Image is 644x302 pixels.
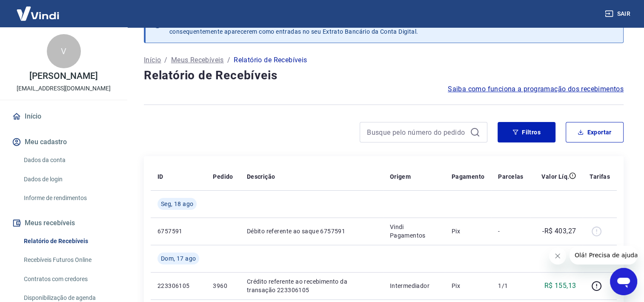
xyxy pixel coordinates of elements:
[390,223,438,240] p: Vindi Pagamentos
[549,247,566,264] iframe: Fechar mensagem
[5,6,72,13] span: Olá! Precisa de ajuda?
[234,55,307,65] p: Relatório de Recebíveis
[498,227,523,235] p: -
[498,172,523,181] p: Parcelas
[448,84,624,94] a: Saiba como funciona a programação dos recebimentos
[213,282,233,290] p: 3960
[541,172,569,181] p: Valor Líq.
[213,172,233,181] p: Pedido
[247,277,376,294] p: Crédito referente ao recebimento da transação 223306105
[20,171,117,188] a: Dados de login
[20,189,117,207] a: Informe de rendimentos
[20,270,117,288] a: Contratos com credores
[20,232,117,250] a: Relatório de Recebíveis
[570,246,637,264] iframe: Mensagem da empresa
[566,122,624,142] button: Exportar
[157,282,199,290] p: 223306105
[169,19,537,36] p: Após o envio das liquidações aparecerem no Relatório de Recebíveis, elas podem demorar algumas ho...
[10,0,66,26] img: Vindi
[227,55,230,65] p: /
[610,268,637,295] iframe: Botão para abrir a janela de mensagens
[157,172,163,181] p: ID
[452,227,485,235] p: Pix
[144,67,624,84] h4: Relatório de Recebíveis
[590,172,610,181] p: Tarifas
[144,55,161,65] a: Início
[452,172,485,181] p: Pagamento
[498,122,555,142] button: Filtros
[367,126,467,139] input: Busque pelo número do pedido
[544,281,576,291] p: R$ 155,13
[390,172,411,181] p: Origem
[20,251,117,269] a: Recebíveis Futuros Online
[452,282,485,290] p: Pix
[10,107,117,126] a: Início
[603,6,634,22] button: Sair
[542,226,576,236] p: -R$ 403,27
[247,227,376,235] p: Débito referente ao saque 6757591
[161,200,193,208] span: Seg, 18 ago
[247,172,275,181] p: Descrição
[47,34,81,68] div: V
[161,254,196,263] span: Dom, 17 ago
[164,55,167,65] p: /
[390,282,438,290] p: Intermediador
[498,282,523,290] p: 1/1
[171,55,224,65] a: Meus Recebíveis
[20,151,117,169] a: Dados da conta
[17,84,111,93] p: [EMAIL_ADDRESS][DOMAIN_NAME]
[10,133,117,151] button: Meu cadastro
[157,227,199,235] p: 6757591
[10,214,117,232] button: Meus recebíveis
[29,72,97,81] p: [PERSON_NAME]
